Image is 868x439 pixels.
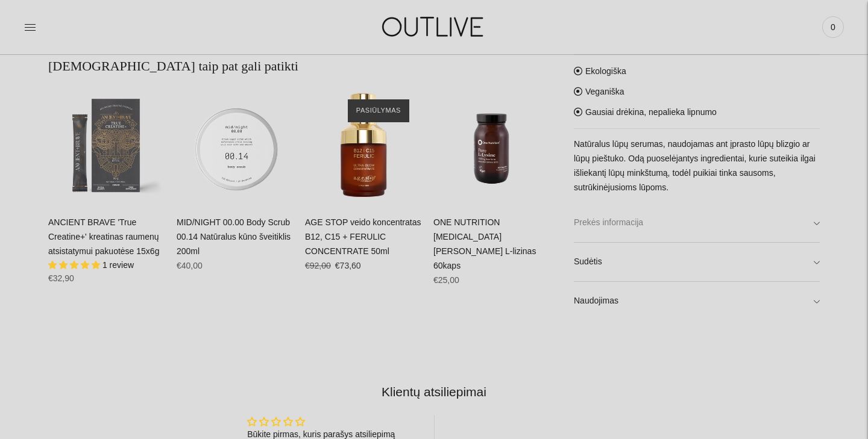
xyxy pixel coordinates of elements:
a: Sudėtis [574,243,820,281]
a: 0 [822,14,844,40]
a: Prekės informacija [574,204,820,242]
span: €25,00 [433,275,459,285]
span: 0 [825,19,841,36]
a: ANCIENT BRAVE 'True Creatine+' kreatinas raumenų atsistatymui pakuotėse 15x6g [48,217,159,256]
p: Natūralus lūpų serumas, naudojamas ant įprasto lūpų blizgio ar lūpų pieštuko. Odą puoselėjantys i... [574,137,820,195]
a: AGE STOP veido koncentratas B12, C15 + FERULIC CONCENTRATE 50ml [305,217,421,256]
a: ANCIENT BRAVE 'True Creatine+' kreatinas raumenų atsistatymui pakuotėse 15x6g [48,87,165,204]
span: 5.00 stars [48,260,102,270]
div: Ekologiška Veganiška Gausiai drėkina, nepalieka lipnumo [574,54,820,320]
span: €73,60 [335,261,361,270]
span: €40,00 [177,261,203,270]
span: 1 review [102,260,134,270]
h2: [DEMOGRAPHIC_DATA] taip pat gali patikti [48,57,550,75]
h2: Klientų atsiliepimai [58,383,810,400]
div: Average rating is 0.00 stars [247,415,395,429]
a: ONE NUTRITION [MEDICAL_DATA][PERSON_NAME] L-lizinas 60kaps [433,217,536,270]
a: ONE NUTRITION L-Lysine Grynas L-lizinas 60kaps [433,87,550,204]
img: OUTLIVE [359,6,509,48]
a: MID/NIGHT 00.00 Body Scrub 00.14 Natūralus kūno šveitiklis 200ml [177,217,291,256]
a: AGE STOP veido koncentratas B12, C15 + FERULIC CONCENTRATE 50ml [305,87,421,204]
a: MID/NIGHT 00.00 Body Scrub 00.14 Natūralus kūno šveitiklis 200ml [177,87,293,204]
s: €92,00 [305,261,331,270]
span: €32,90 [48,273,74,283]
a: Naudojimas [574,282,820,320]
